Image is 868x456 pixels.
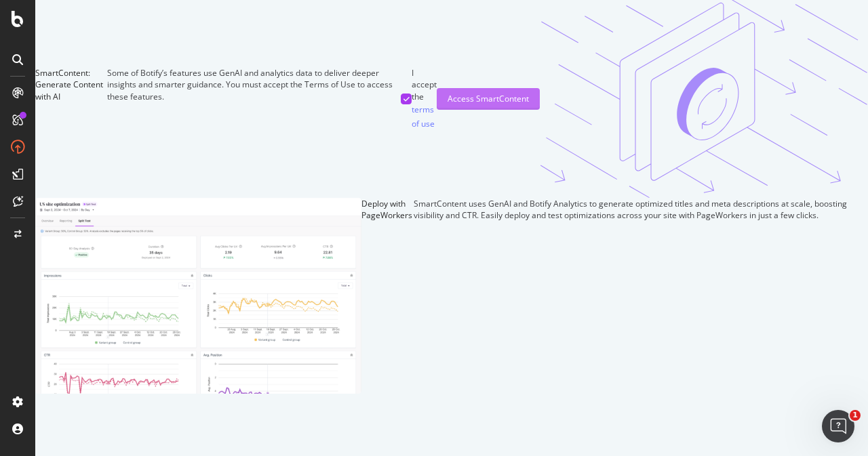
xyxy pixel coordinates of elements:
[35,67,107,130] div: SmartContent: Generate Content with AI
[448,93,529,104] div: Access SmartContent
[414,198,868,394] div: SmartContent uses GenAI and Botify Analytics to generate optimized titles and meta descriptions a...
[437,88,540,110] button: Access SmartContent
[822,410,854,442] iframe: Intercom live chat
[412,67,437,130] div: I accept the
[35,198,361,394] img: BbkXinRB.svg
[850,410,861,421] span: 1
[361,198,414,394] div: Deploy with PageWorkers
[107,67,401,130] div: Some of Botify’s features use GenAI and analytics data to deliver deeper insights and smarter gui...
[412,102,437,131] a: terms of use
